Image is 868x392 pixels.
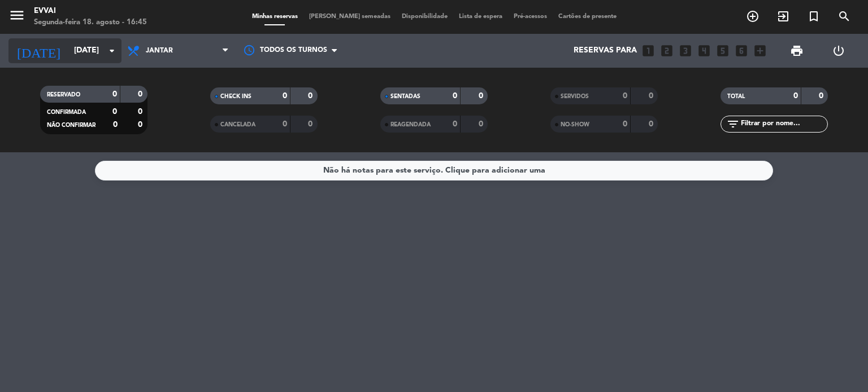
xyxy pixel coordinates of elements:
[47,92,80,98] span: RESERVADO
[308,120,315,128] strong: 0
[479,92,485,100] strong: 0
[832,44,845,58] i: power_settings_new
[649,92,656,100] strong: 0
[220,122,255,127] span: CANCELADA
[659,43,674,58] i: looks_two
[790,44,804,58] span: print
[641,43,656,58] i: looks_one
[246,14,303,20] span: Minhas reservas
[323,164,545,177] div: Não há notas para este serviço. Clique para adicionar uma
[8,7,25,24] i: menu
[112,108,117,116] strong: 0
[726,117,740,131] i: filter_list
[727,94,745,99] span: TOTAL
[105,44,119,58] i: arrow_drop_down
[793,92,798,100] strong: 0
[283,92,287,100] strong: 0
[819,92,826,100] strong: 0
[623,92,627,100] strong: 0
[112,90,117,98] strong: 0
[746,10,759,23] i: add_circle_outline
[623,120,627,128] strong: 0
[396,14,453,20] span: Disponibilidade
[453,92,457,100] strong: 0
[138,90,145,98] strong: 0
[138,121,145,129] strong: 0
[390,94,420,99] span: SENTADAS
[303,14,396,20] span: [PERSON_NAME] semeadas
[47,109,86,115] span: CONFIRMADA
[561,122,589,127] span: NO-SHOW
[776,10,790,23] i: exit_to_app
[574,46,637,55] span: Reservas para
[553,14,622,20] span: Cartões de presente
[740,118,827,130] input: Filtrar por nome...
[734,43,749,58] i: looks_6
[390,122,431,127] span: REAGENDADA
[8,38,68,63] i: [DATE]
[146,47,173,55] span: Jantar
[479,120,485,128] strong: 0
[715,43,730,58] i: looks_5
[561,94,589,99] span: SERVIDOS
[47,122,96,128] span: NÃO CONFIRMAR
[697,43,711,58] i: looks_4
[34,17,147,28] div: Segunda-feira 18. agosto - 16:45
[807,10,821,23] i: turned_in_not
[837,10,851,23] i: search
[508,14,553,20] span: Pré-acessos
[453,14,508,20] span: Lista de espera
[678,43,693,58] i: looks_3
[753,43,767,58] i: add_box
[283,120,287,128] strong: 0
[113,121,118,129] strong: 0
[453,120,457,128] strong: 0
[649,120,656,128] strong: 0
[8,7,25,28] button: menu
[308,92,315,100] strong: 0
[220,94,251,99] span: CHECK INS
[34,6,147,17] div: Evvai
[138,108,145,116] strong: 0
[818,34,860,68] div: LOG OUT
